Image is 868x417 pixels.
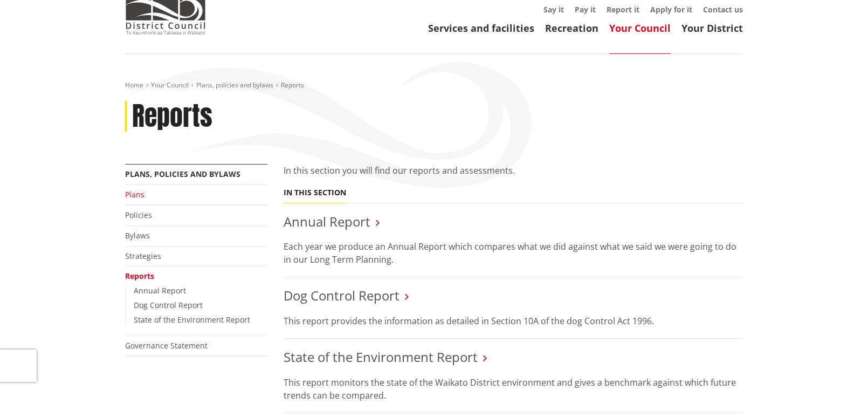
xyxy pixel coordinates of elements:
[284,188,346,197] h5: In this section
[428,22,534,35] a: Services and facilities
[703,4,743,15] a: Contact us
[125,169,240,179] a: Plans, policies and bylaws
[607,4,639,15] a: Report it
[125,189,144,200] a: Plans
[284,348,478,366] a: State of the Environment Report
[284,315,743,327] p: This report provides the information as detailed in Section 10A of the dog Control Act 1996.
[281,80,304,90] span: Reports
[134,315,250,325] a: State of the Environment Report
[284,240,743,266] p: Each year we produce an Annual Report which compares what we did against what we said we were goi...
[125,80,143,90] a: Home
[125,210,152,220] a: Policies
[543,4,564,15] a: Say it
[125,81,743,90] nav: breadcrumb
[125,271,154,281] a: Reports
[125,251,161,261] a: Strategies
[681,22,743,35] a: Your District
[151,80,189,90] a: Your Council
[284,286,399,304] a: Dog Control Report
[134,300,203,310] a: Dog Control Report
[545,22,598,35] a: Recreation
[609,22,671,35] a: Your Council
[575,4,596,15] a: Pay it
[132,101,212,132] h1: Reports
[284,213,370,230] a: Annual Report
[818,372,857,411] iframe: Messenger Launcher
[284,376,743,402] p: This report monitors the state of the Waikato District environment and gives a benchmark against ...
[650,4,692,15] a: Apply for it
[125,230,150,241] a: Bylaws
[196,80,273,90] a: Plans, policies and bylaws
[125,340,208,351] a: Governance Statement
[284,164,743,177] p: In this section you will find our reports and assessments.
[134,285,186,296] a: Annual Report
